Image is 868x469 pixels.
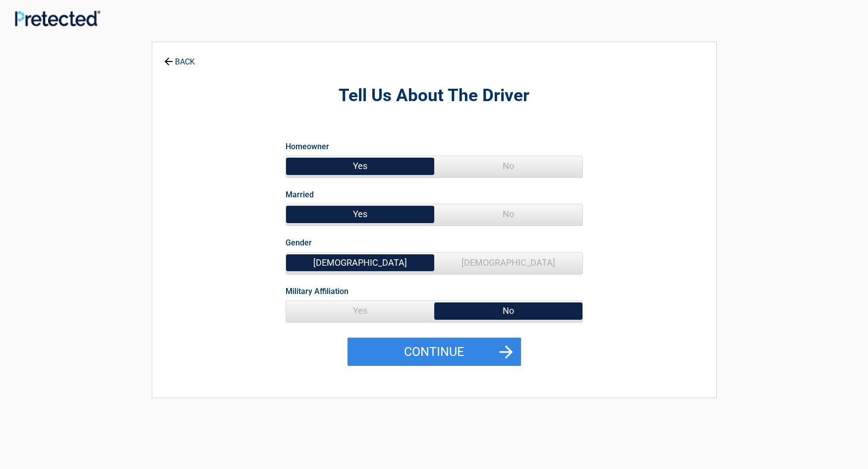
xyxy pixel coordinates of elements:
span: No [434,156,582,176]
label: Homeowner [286,140,329,153]
img: Main Logo [15,10,100,26]
span: Yes [286,204,434,224]
a: BACK [162,49,197,66]
span: Yes [286,156,434,176]
span: No [434,204,582,224]
button: Continue [347,338,521,366]
span: [DEMOGRAPHIC_DATA] [434,253,582,273]
label: Gender [286,236,312,249]
label: Military Affiliation [286,285,348,298]
label: Married [286,188,314,201]
span: [DEMOGRAPHIC_DATA] [286,253,434,273]
span: Yes [286,301,434,321]
span: No [434,301,582,321]
h2: Tell Us About The Driver [207,84,662,108]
